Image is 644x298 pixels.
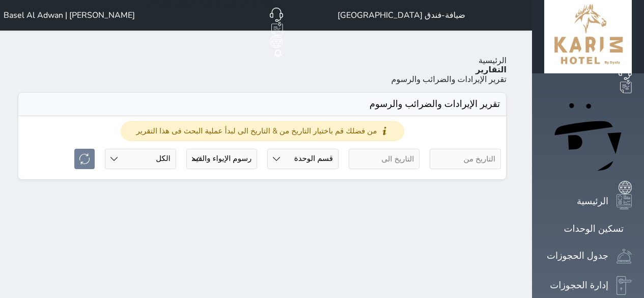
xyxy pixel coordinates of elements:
a: الدعم الفني [145,8,283,22]
a: التقارير [475,64,507,75]
div: جدول الحجوزات [547,249,608,263]
a: جدول الحجوزات [544,249,632,264]
div: إدارة الحجوزات [550,278,608,293]
a: الرئيسية [479,55,507,66]
a: إدارة الحجوزات [544,276,632,295]
a: تسكين الوحدات [544,222,632,236]
div: تسكين الوحدات [564,222,624,236]
a: ملاحظات فريق العمل [145,22,283,35]
div: ضيافة-فندق [GEOGRAPHIC_DATA] [338,9,465,21]
a: Notifications [273,48,283,58]
a: الذهاب للموقع الالكتروني [544,181,632,194]
span: Basel Al Adwan | [PERSON_NAME] [4,11,135,20]
a: الرئيسية [544,194,632,209]
a: ملاحظات فريق العمل [544,93,632,181]
input: التاريخ الى [349,149,420,169]
a: ملاحظات فريق العمل [544,80,632,93]
div: تقرير الإيرادات والضرائب والرسوم [18,93,506,116]
div: الرئيسية [577,194,608,209]
a: الذهاب للموقع الالكتروني [145,35,283,48]
span: من فضلك قم باختيار التاريخ من & التاريخ الى لبدأ عملية البحث فى هذا التقرير [121,121,404,141]
a: تقرير الإيرادات والضرائب والرسوم [391,74,507,85]
input: التاريخ من [430,149,501,169]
